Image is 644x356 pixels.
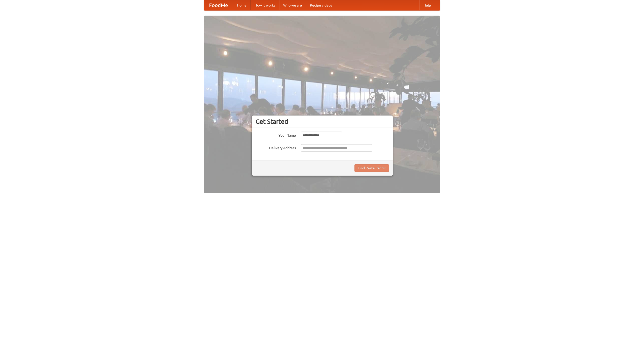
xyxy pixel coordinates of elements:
label: Delivery Address [256,144,296,150]
a: Help [419,0,435,10]
a: Who we are [279,0,306,10]
a: Home [233,0,251,10]
button: Find Restaurants! [354,164,389,172]
label: Your Name [256,132,296,138]
a: How it works [251,0,279,10]
a: FoodMe [204,0,233,10]
h3: Get Started [256,118,389,125]
a: Recipe videos [306,0,336,10]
